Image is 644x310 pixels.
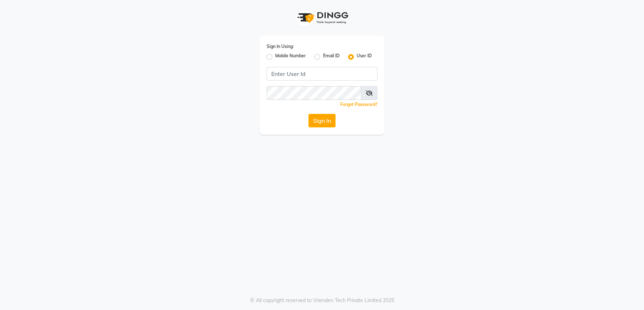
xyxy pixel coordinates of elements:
[340,102,377,107] a: Forgot Password?
[267,43,294,50] label: Sign In Using:
[357,53,372,61] label: User ID
[323,53,340,61] label: Email ID
[267,67,377,81] input: Username
[267,86,361,100] input: Username
[293,7,351,28] img: logo1.svg
[308,114,336,127] button: Sign In
[275,53,306,61] label: Mobile Number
